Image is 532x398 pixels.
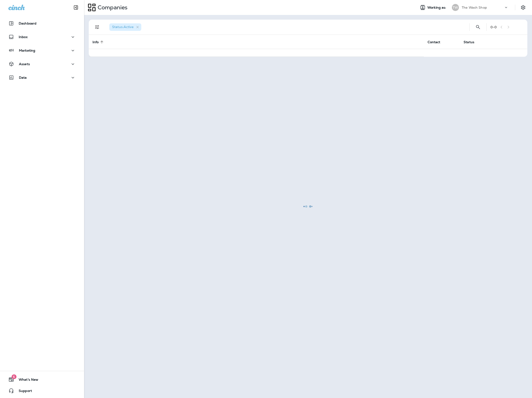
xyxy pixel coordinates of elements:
button: Support [5,386,79,395]
button: Inbox [5,32,79,42]
p: Data [19,76,27,79]
p: Assets [19,62,30,66]
span: Support [14,389,32,394]
p: Marketing [19,49,35,52]
div: TW [452,4,459,11]
button: Data [5,73,79,82]
span: Working as: [427,6,447,10]
p: Dashboard [19,21,36,25]
button: Assets [5,59,79,69]
span: 6 [11,374,16,379]
button: Marketing [5,46,79,55]
button: Settings [519,3,527,12]
button: 6What's New [5,375,79,384]
p: Companies [96,4,128,11]
p: Inbox [19,35,28,39]
p: The Wash Shop [462,6,487,9]
span: What's New [14,378,38,383]
button: Dashboard [5,19,79,28]
button: Collapse Sidebar [69,3,82,12]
